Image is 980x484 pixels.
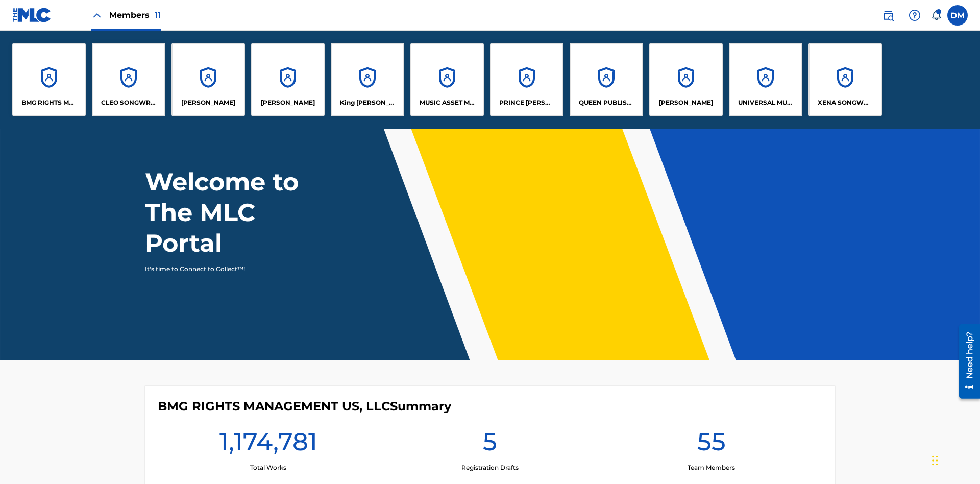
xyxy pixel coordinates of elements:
div: Notifications [931,10,941,20]
p: Registration Drafts [461,463,519,472]
img: help [909,9,921,21]
a: AccountsQUEEN PUBLISHA [570,43,643,116]
p: XENA SONGWRITER [818,98,873,107]
img: Close [91,9,103,21]
p: BMG RIGHTS MANAGEMENT US, LLC [21,98,77,107]
a: AccountsBMG RIGHTS MANAGEMENT US, LLC [12,43,86,116]
a: Accounts[PERSON_NAME] [251,43,325,116]
h1: Welcome to The MLC Portal [145,166,336,258]
a: Accounts[PERSON_NAME] [649,43,723,116]
a: Accounts[PERSON_NAME] [171,43,245,116]
p: UNIVERSAL MUSIC PUB GROUP [738,98,794,107]
p: King McTesterson [340,98,396,107]
a: AccountsCLEO SONGWRITER [92,43,165,116]
div: Help [904,5,925,26]
p: Team Members [688,463,735,472]
p: QUEEN PUBLISHA [579,98,634,107]
h1: 1,174,781 [219,426,317,463]
p: MUSIC ASSET MANAGEMENT (MAM) [420,98,475,107]
a: Public Search [878,5,898,26]
iframe: Resource Center [951,320,980,404]
h4: BMG RIGHTS MANAGEMENT US, LLC [158,399,451,414]
a: AccountsMUSIC ASSET MANAGEMENT (MAM) [410,43,484,116]
p: RONALD MCTESTERSON [659,98,713,107]
a: AccountsPRINCE [PERSON_NAME] [490,43,563,116]
div: User Menu [947,5,968,26]
span: 11 [155,10,161,20]
p: ELVIS COSTELLO [181,98,235,107]
p: EYAMA MCSINGER [261,98,315,107]
p: It's time to Connect to Collect™! [145,264,322,274]
div: Drag [932,445,938,476]
a: AccountsUNIVERSAL MUSIC PUB GROUP [729,43,802,116]
p: PRINCE MCTESTERSON [499,98,555,107]
span: Members [109,9,161,21]
a: AccountsKing [PERSON_NAME] [331,43,404,116]
img: MLC Logo [12,8,52,22]
h1: 55 [697,426,726,463]
p: CLEO SONGWRITER [101,98,157,107]
p: Total Works [250,463,286,472]
h1: 5 [483,426,497,463]
a: AccountsXENA SONGWRITER [808,43,882,116]
img: search [882,9,894,21]
iframe: Chat Widget [929,435,980,484]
